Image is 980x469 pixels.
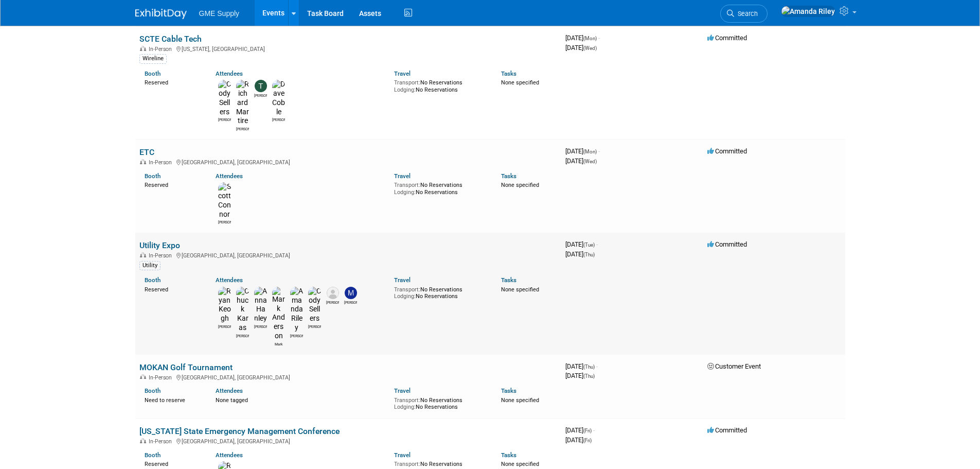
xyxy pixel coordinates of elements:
[583,373,595,379] span: (Thu)
[394,172,411,180] a: Travel
[565,436,592,444] span: [DATE]
[394,276,411,284] a: Travel
[216,276,243,284] a: Attendees
[596,240,598,248] span: -
[216,172,243,180] a: Attendees
[598,34,600,42] span: -
[583,45,597,51] span: (Wed)
[394,182,420,188] span: Transport:
[501,461,539,467] span: None specified
[345,287,357,299] img: Mitch Gosney
[583,252,595,257] span: (Thu)
[139,426,340,436] a: [US_STATE] State Emergency Management Conference
[394,189,416,196] span: Lodging:
[139,261,161,270] div: Utility
[565,44,597,51] span: [DATE]
[145,387,161,394] a: Booth
[290,287,303,333] img: Amanda Riley
[583,364,595,370] span: (Thu)
[145,70,161,77] a: Booth
[583,428,592,433] span: (Fri)
[139,158,557,166] div: [GEOGRAPHIC_DATA], [GEOGRAPHIC_DATA]
[394,284,486,300] div: No Reservations No Reservations
[394,79,420,86] span: Transport:
[216,70,243,77] a: Attendees
[290,333,303,339] div: Amanda Riley
[140,438,146,443] img: In-Person Event
[140,252,146,257] img: In-Person Event
[272,341,285,347] div: Mark Anderson
[139,147,154,157] a: ETC
[565,157,597,165] span: [DATE]
[501,79,539,86] span: None specified
[565,240,598,248] span: [DATE]
[145,172,161,180] a: Booth
[139,251,557,259] div: [GEOGRAPHIC_DATA], [GEOGRAPHIC_DATA]
[501,397,539,404] span: None specified
[145,395,201,404] div: Need to reserve
[218,323,231,329] div: Ryan Keogh
[707,240,747,248] span: Committed
[254,92,267,98] div: Todd Licence
[565,426,595,434] span: [DATE]
[394,77,486,93] div: No Reservations No Reservations
[149,46,175,53] span: In-Person
[218,116,231,123] div: Cody Sellers
[149,159,175,166] span: In-Person
[593,426,595,434] span: -
[707,426,747,434] span: Committed
[140,46,146,51] img: In-Person Event
[199,9,240,18] span: GME Supply
[501,70,516,77] a: Tasks
[272,116,285,123] div: Dave Coble
[272,287,285,341] img: Mark Anderson
[149,438,175,445] span: In-Person
[139,34,202,44] a: SCTE Cable Tech
[501,182,539,188] span: None specified
[394,451,411,459] a: Travel
[565,34,600,42] span: [DATE]
[707,362,761,370] span: Customer Event
[145,180,201,189] div: Reserved
[139,437,557,445] div: [GEOGRAPHIC_DATA], [GEOGRAPHIC_DATA]
[139,54,167,63] div: Wireline
[394,293,416,300] span: Lodging:
[598,147,600,155] span: -
[149,374,175,381] span: In-Person
[734,10,758,18] span: Search
[216,395,386,404] div: None tagged
[326,299,339,305] div: Jason Murphy
[327,287,339,299] img: Jason Murphy
[394,387,411,394] a: Travel
[145,276,161,284] a: Booth
[394,461,420,467] span: Transport:
[140,159,146,164] img: In-Person Event
[394,397,420,404] span: Transport:
[501,286,539,293] span: None specified
[583,159,597,164] span: (Wed)
[394,70,411,77] a: Travel
[565,362,598,370] span: [DATE]
[236,333,249,339] div: Chuck Karas
[583,242,595,248] span: (Tue)
[583,438,592,443] span: (Fri)
[596,362,598,370] span: -
[218,219,231,225] div: Scott Connor
[218,182,231,219] img: Scott Connor
[236,287,249,333] img: Chuck Karas
[218,287,231,323] img: Ryan Keogh
[308,323,321,329] div: Cody Sellers
[565,147,600,155] span: [DATE]
[254,323,267,329] div: Anna Hanley
[565,372,595,379] span: [DATE]
[145,459,201,468] div: Reserved
[149,252,175,259] span: In-Person
[707,147,747,155] span: Committed
[254,287,267,323] img: Anna Hanley
[145,451,161,459] a: Booth
[501,451,516,459] a: Tasks
[139,44,557,53] div: [US_STATE], [GEOGRAPHIC_DATA]
[145,77,201,86] div: Reserved
[781,6,835,17] img: Amanda Riley
[139,240,180,250] a: Utility Expo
